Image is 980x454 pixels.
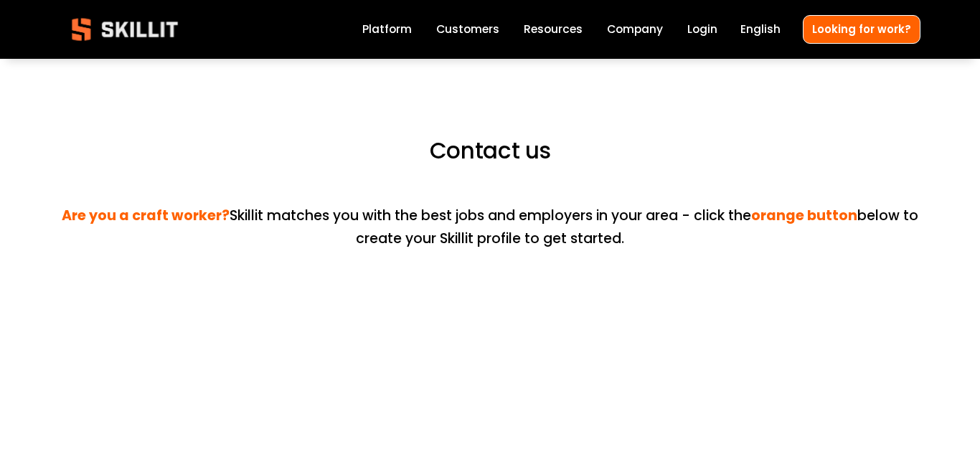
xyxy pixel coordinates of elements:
[740,21,781,37] span: English
[362,20,412,39] a: Platform
[687,20,717,39] a: Login
[60,136,920,166] h2: Contact us
[436,20,499,39] a: Customers
[740,20,781,39] div: language picker
[60,183,920,250] p: Skillit matches you with the best jobs and employers in your area - click the below to create you...
[607,20,663,39] a: Company
[62,205,230,229] strong: Are you a craft worker?
[524,20,583,39] a: folder dropdown
[60,8,190,51] img: Skillit
[751,205,857,229] strong: orange button
[803,15,920,43] a: Looking for work?
[524,21,583,37] span: Resources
